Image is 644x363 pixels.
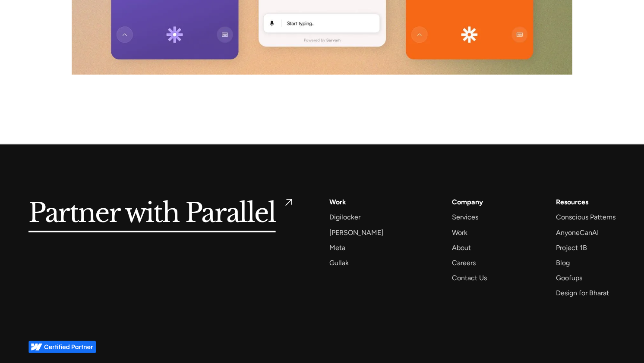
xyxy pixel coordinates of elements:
a: Careers [452,257,476,269]
a: Project 1B [556,242,587,253]
a: Goofups [556,272,582,284]
div: Resources [556,196,588,208]
a: Meta [329,242,345,253]
a: Company [452,196,483,208]
a: [PERSON_NAME] [329,227,383,238]
a: Blog [556,257,570,269]
a: Contact Us [452,272,487,284]
a: Gullak [329,257,349,269]
a: Work [452,227,467,238]
a: Work [329,196,346,208]
a: Partner with Parallel [28,196,295,231]
a: Conscious Patterns [556,211,616,223]
a: AnyoneCanAI [556,227,599,238]
a: Digilocker [329,211,360,223]
h5: Partner with Parallel [28,196,276,231]
a: Design for Bharat [556,287,609,299]
a: Services [452,211,478,223]
a: About [452,242,471,253]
